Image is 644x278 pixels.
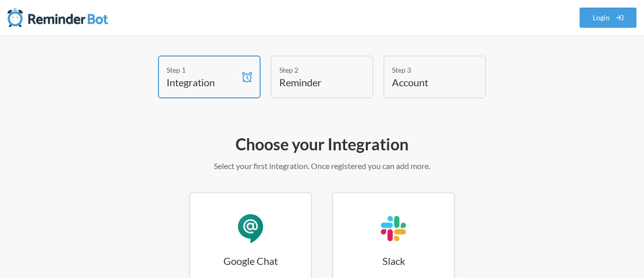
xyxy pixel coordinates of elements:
div: Step 3 [392,65,462,75]
div: Step 1 [167,65,237,75]
h3: Slack [333,254,454,268]
a: Login [580,8,637,28]
h4: Account [392,75,462,89]
h4: Reminder [279,75,350,89]
h4: Integration [167,75,237,89]
h2: Choose your Integration [30,134,614,155]
h3: Google Chat [190,254,311,268]
p: Select your first integration. Once registered you can add more. [30,160,614,172]
div: Step 2 [279,65,350,75]
img: Reminder Bot [8,8,108,28]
